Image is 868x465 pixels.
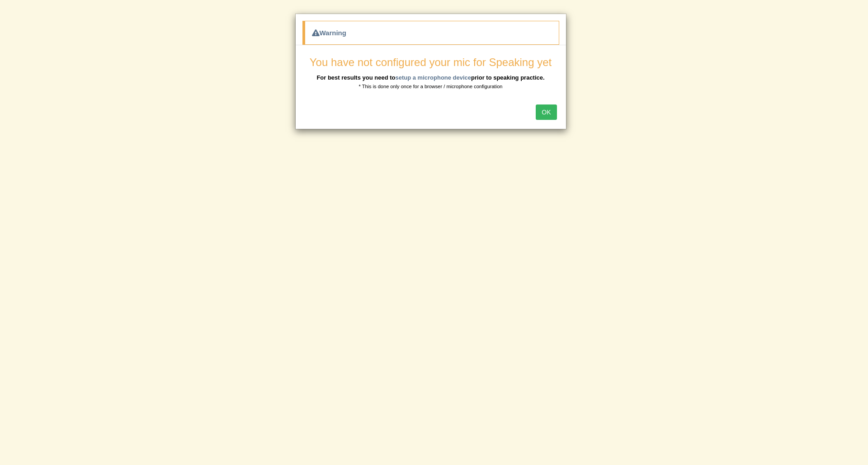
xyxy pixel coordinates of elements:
span: You have not configured your mic for Speaking yet [310,56,552,68]
small: * This is done only once for a browser / microphone configuration [359,84,503,89]
div: Warning [302,21,559,45]
button: OK [536,104,557,120]
b: For best results you need to prior to speaking practice. [316,74,544,81]
a: setup a microphone device [395,74,471,81]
